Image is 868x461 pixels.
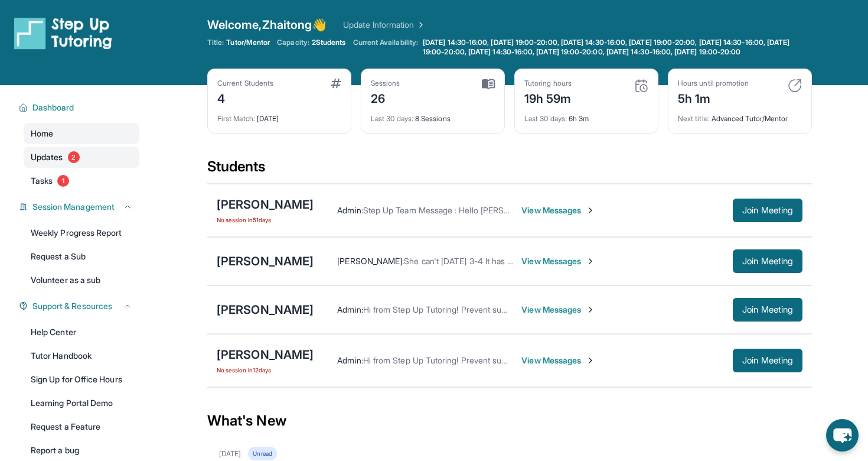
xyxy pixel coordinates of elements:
div: Students [207,157,812,183]
a: Request a Feature [24,416,139,437]
img: card [634,79,648,93]
span: Current Availability: [353,38,418,57]
div: What's New [207,395,812,447]
span: View Messages [521,255,595,267]
span: Home [31,128,53,139]
div: Sessions [371,79,400,88]
a: Request a Sub [24,246,139,267]
div: [DATE] [219,449,241,459]
span: 2 [68,151,80,163]
div: 4 [217,88,273,107]
span: Capacity: [277,38,309,47]
div: Current Students [217,79,273,88]
span: Join Meeting [742,207,793,214]
span: Welcome, Zhaitong 👋 [207,17,327,33]
div: 8 Sessions [371,107,495,124]
a: Tutor Handbook [24,345,139,366]
span: Join Meeting [742,258,793,265]
span: Last 30 days : [371,114,413,123]
img: Chevron-Right [586,206,595,215]
button: Join Meeting [733,349,802,372]
span: [DATE] 14:30-16:00, [DATE] 19:00-20:00, [DATE] 14:30-16:00, [DATE] 19:00-20:00, [DATE] 14:30-16:0... [423,38,810,57]
a: Home [24,123,139,144]
span: Join Meeting [742,357,793,364]
img: Chevron-Right [586,356,595,365]
img: Chevron Right [414,19,426,31]
img: Chevron-Right [586,257,595,266]
a: Weekly Progress Report [24,222,139,244]
a: Report a bug [24,440,139,461]
img: card [482,79,495,89]
span: Next title : [678,114,710,123]
button: Dashboard [28,102,132,113]
a: Update Information [343,19,426,31]
span: Tasks [31,175,53,187]
button: Session Management [28,201,132,213]
div: [PERSON_NAME] [217,253,314,270]
a: [DATE] 14:30-16:00, [DATE] 19:00-20:00, [DATE] 14:30-16:00, [DATE] 19:00-20:00, [DATE] 14:30-16:0... [420,38,812,57]
span: Session Management [32,201,115,213]
span: Dashboard [32,102,74,113]
span: Tutor/Mentor [226,38,270,47]
button: Join Meeting [733,249,802,273]
span: 2 Students [312,38,346,47]
div: Unread [248,447,276,460]
a: Help Center [24,322,139,343]
img: Chevron-Right [586,305,595,314]
span: Title: [207,38,224,47]
div: Advanced Tutor/Mentor [678,107,802,124]
span: First Match : [217,114,255,123]
a: Learning Portal Demo [24,392,139,414]
div: Hours until promotion [678,79,749,88]
div: 26 [371,88,400,107]
div: [PERSON_NAME] [217,301,314,318]
a: Sign Up for Office Hours [24,369,139,390]
span: View Messages [521,355,595,366]
div: Tutoring hours [524,79,572,88]
span: Admin : [337,355,363,365]
button: Support & Resources [28,300,132,312]
span: 1 [57,175,69,187]
span: View Messages [521,204,595,216]
span: She can't [DATE] 3-4 It has to be after 4 [404,256,553,266]
a: Updates2 [24,147,139,168]
span: No session in 12 days [217,365,314,375]
div: [PERSON_NAME] [217,346,314,363]
div: 5h 1m [678,88,749,107]
div: [PERSON_NAME] [217,196,314,213]
span: Admin : [337,205,363,215]
span: [PERSON_NAME] : [337,256,404,266]
a: Volunteer as a sub [24,270,139,291]
button: Join Meeting [733,298,802,322]
img: card [331,79,341,88]
div: [DATE] [217,107,341,124]
button: chat-button [826,419,859,452]
img: logo [14,17,112,50]
a: Tasks1 [24,170,139,191]
div: 19h 59m [524,88,572,107]
span: Updates [31,151,63,163]
span: Admin : [337,304,363,314]
span: View Messages [521,304,595,316]
button: Join Meeting [733,199,802,222]
img: card [788,79,802,93]
span: Support & Resources [32,300,112,312]
span: Last 30 days : [524,114,567,123]
span: Join Meeting [742,306,793,313]
div: 6h 3m [524,107,648,124]
span: No session in 51 days [217,215,314,225]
